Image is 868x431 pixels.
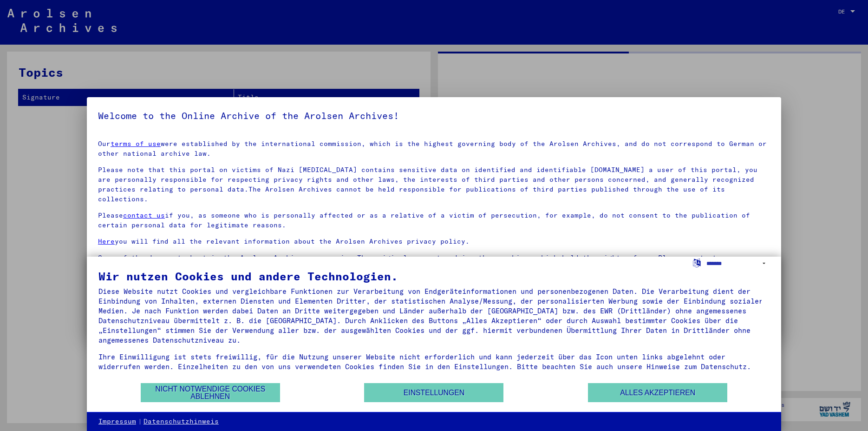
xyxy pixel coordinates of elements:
div: Diese Website nutzt Cookies und vergleichbare Funktionen zur Verarbeitung von Endgeräteinformatio... [98,286,770,345]
a: contact us [123,211,165,219]
h5: Welcome to the Online Archive of the Arolsen Archives! [98,108,770,123]
p: you will find all the relevant information about the Arolsen Archives privacy policy. [98,237,770,246]
button: Alles akzeptieren [588,383,727,402]
p: Please note that this portal on victims of Nazi [MEDICAL_DATA] contains sensitive data on identif... [98,165,770,204]
a: Here [98,237,115,245]
p: Our were established by the international commission, which is the highest governing body of the ... [98,139,770,159]
div: Ihre Einwilligung ist stets freiwillig, für die Nutzung unserer Website nicht erforderlich und ka... [98,352,770,371]
div: Wir nutzen Cookies und andere Technologien. [98,271,770,282]
button: Einstellungen [364,383,503,402]
a: Impressum [98,417,136,426]
a: terms of use [111,139,161,148]
a: Datenschutzhinweis [144,417,219,426]
p: Some of the documents kept in the Arolsen Archives are copies.The originals are stored in other a... [98,253,770,272]
button: Nicht notwendige Cookies ablehnen [141,383,280,402]
p: Please if you, as someone who is personally affected or as a relative of a victim of persecution,... [98,211,770,230]
label: Sprache auswählen [692,258,702,267]
select: Sprache auswählen [706,257,770,270]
